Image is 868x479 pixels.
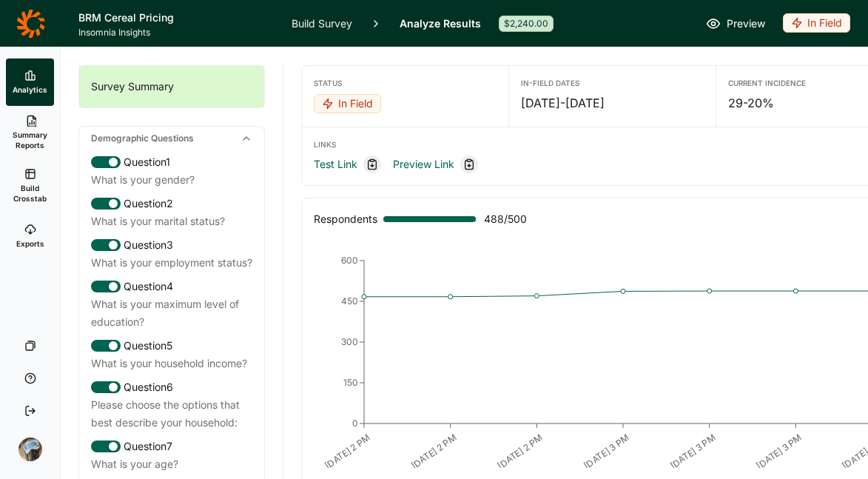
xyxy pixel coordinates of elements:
[343,377,358,388] tspan: 150
[91,195,252,212] div: Question 2
[352,418,358,429] tspan: 0
[754,432,804,471] text: [DATE] 3 PM
[91,378,252,396] div: Question 6
[668,432,718,471] text: [DATE] 3 PM
[783,13,850,34] button: In Field
[12,183,48,204] span: Build Crosstab
[460,155,478,173] div: Copy link
[78,9,274,27] h1: BRM Cereal Pricing
[393,155,454,173] a: Preview Link
[13,84,47,95] span: Analytics
[18,438,42,461] img: ocn8z7iqvmiiaveqkfqd.png
[91,355,252,372] div: What is your household income?
[582,432,631,471] text: [DATE] 3 PM
[91,278,252,295] div: Question 4
[521,94,703,112] div: [DATE] - [DATE]
[91,153,252,171] div: Question 1
[12,130,48,150] span: Summary Reports
[6,106,54,159] a: Summary Reports
[91,212,252,230] div: What is your marital status?
[314,94,381,113] div: In Field
[79,127,264,150] div: Demographic Questions
[6,58,54,106] a: Analytics
[727,15,765,33] span: Preview
[314,155,357,173] a: Test Link
[314,210,377,228] div: Respondents
[409,432,459,471] text: [DATE] 2 PM
[91,295,252,331] div: What is your maximum level of education?
[16,238,44,249] span: Exports
[91,455,252,473] div: What is your age?
[6,212,54,260] a: Exports
[341,295,358,307] tspan: 450
[91,236,252,254] div: Question 3
[363,155,381,173] div: Copy link
[323,432,372,471] text: [DATE] 2 PM
[341,336,358,347] tspan: 300
[341,255,358,266] tspan: 600
[499,16,554,32] div: $2,240.00
[78,27,274,38] span: Insomnia Insights
[495,432,545,471] text: [DATE] 2 PM
[706,15,765,33] a: Preview
[314,78,497,88] div: Status
[314,94,381,115] button: In Field
[91,171,252,189] div: What is your gender?
[79,66,264,107] div: Survey Summary
[91,438,252,455] div: Question 7
[91,254,252,272] div: What is your employment status?
[91,396,252,432] div: Please choose the options that best describe your household:
[6,159,54,212] a: Build Crosstab
[91,337,252,355] div: Question 5
[521,78,703,88] div: In-Field Dates
[484,210,527,228] span: 488 / 500
[783,13,850,33] div: In Field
